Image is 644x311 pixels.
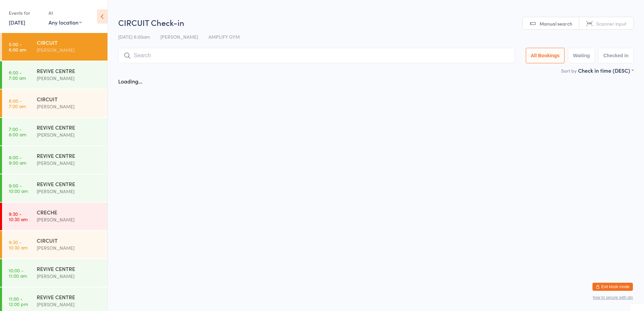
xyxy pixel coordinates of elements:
div: Any location [49,19,82,26]
a: 6:00 -7:00 amCIRCUIT[PERSON_NAME] [2,90,107,117]
button: how to secure with pin [593,295,633,300]
div: CIRCUIT [37,95,102,103]
div: REVIVE CENTRE [37,265,102,272]
div: [PERSON_NAME] [37,187,102,195]
time: 9:30 - 10:30 am [9,239,28,250]
span: Manual search [540,20,572,27]
div: REVIVE CENTRE [37,67,102,74]
time: 10:00 - 11:00 am [9,268,27,278]
div: [PERSON_NAME] [37,74,102,82]
button: All Bookings [526,48,565,63]
button: Checked in [598,48,634,63]
a: 8:00 -9:00 amREVIVE CENTRE[PERSON_NAME] [2,146,107,174]
time: 8:00 - 9:00 am [9,154,26,165]
div: [PERSON_NAME] [37,301,102,308]
div: Events for [9,7,42,19]
div: CIRCUIT [37,237,102,244]
div: CIRCUIT [37,39,102,46]
div: [PERSON_NAME] [37,216,102,223]
a: 9:00 -10:00 amREVIVE CENTRE[PERSON_NAME] [2,174,107,202]
time: 9:00 - 10:00 am [9,183,28,194]
a: 6:00 -7:00 amREVIVE CENTRE[PERSON_NAME] [2,61,107,89]
div: CRECHE [37,208,102,216]
div: Loading... [118,77,142,85]
div: [PERSON_NAME] [37,46,102,54]
time: 11:00 - 12:00 pm [9,296,28,307]
span: [DATE] 6:00am [118,33,150,40]
time: 6:00 - 7:00 am [9,98,26,109]
div: [PERSON_NAME] [37,244,102,252]
time: 6:00 - 7:00 am [9,70,26,80]
div: REVIVE CENTRE [37,124,102,131]
label: Sort by [561,67,577,74]
input: Search [118,48,515,63]
button: Exit kiosk mode [592,283,633,291]
div: At [49,7,82,19]
h2: CIRCUIT Check-in [118,17,634,28]
time: 9:30 - 10:30 am [9,211,28,222]
span: AMPLIFY GYM [208,33,240,40]
div: REVIVE CENTRE [37,180,102,187]
a: 5:00 -6:00 amCIRCUIT[PERSON_NAME] [2,33,107,61]
a: 9:30 -10:30 amCIRCUIT[PERSON_NAME] [2,231,107,258]
a: [DATE] [9,19,25,26]
span: Scanner input [596,20,626,27]
button: Waiting [568,48,595,63]
div: [PERSON_NAME] [37,103,102,110]
a: 10:00 -11:00 amREVIVE CENTRE[PERSON_NAME] [2,259,107,287]
div: [PERSON_NAME] [37,131,102,139]
div: [PERSON_NAME] [37,272,102,280]
div: REVIVE CENTRE [37,293,102,301]
time: 7:00 - 8:00 am [9,126,26,137]
div: [PERSON_NAME] [37,159,102,167]
a: 7:00 -8:00 amREVIVE CENTRE[PERSON_NAME] [2,118,107,145]
a: 9:30 -10:30 amCRECHE[PERSON_NAME] [2,203,107,230]
div: REVIVE CENTRE [37,152,102,159]
time: 5:00 - 6:00 am [9,41,26,52]
span: [PERSON_NAME] [160,33,198,40]
div: Check in time (DESC) [578,67,634,74]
